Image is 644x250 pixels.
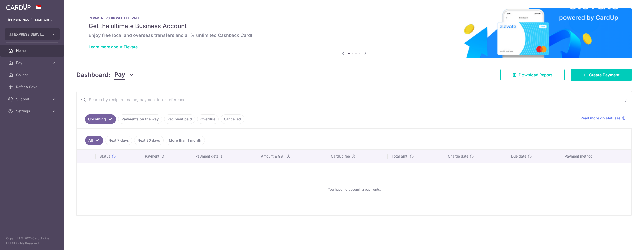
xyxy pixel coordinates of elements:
[85,136,103,145] a: All
[221,114,244,124] a: Cancelled
[261,154,285,159] span: Amount & GST
[197,114,219,124] a: Overdue
[392,154,408,159] span: Total amt.
[560,150,631,163] th: Payment method
[166,136,205,145] a: More than 1 month
[76,8,632,58] img: Renovation banner
[76,70,110,79] h4: Dashboard:
[16,60,49,65] span: Pay
[77,91,620,108] input: Search by recipient name, payment id or reference
[5,28,60,40] button: JJ EXPRESS SERVICES
[141,150,191,163] th: Payment ID
[581,116,621,121] span: Read more on statuses
[89,16,620,20] p: IN PARTNERSHIP WITH ELEVATE
[191,150,257,163] th: Payment details
[16,97,49,102] span: Support
[114,70,125,80] span: Pay
[85,114,116,124] a: Upcoming
[589,72,620,78] span: Create Payment
[8,18,56,23] p: [PERSON_NAME][EMAIL_ADDRESS][DOMAIN_NAME]
[519,72,552,78] span: Download Report
[6,4,31,10] img: CardUp
[114,70,134,80] button: Pay
[100,154,110,159] span: Status
[9,32,46,37] span: JJ EXPRESS SERVICES
[500,69,565,81] a: Download Report
[83,167,625,211] div: You have no upcoming payments.
[16,109,49,114] span: Settings
[118,114,162,124] a: Payments on the way
[134,136,164,145] a: Next 30 days
[164,114,195,124] a: Recipient paid
[89,32,620,38] h6: Enjoy free local and overseas transfers and a 1% unlimited Cashback Card!
[448,154,468,159] span: Charge date
[571,69,632,81] a: Create Payment
[511,154,526,159] span: Due date
[331,154,350,159] span: CardUp fee
[105,136,132,145] a: Next 7 days
[16,48,49,53] span: Home
[16,84,49,89] span: Refer & Save
[581,116,626,121] a: Read more on statuses
[16,72,49,77] span: Collect
[89,22,620,30] h5: Get the ultimate Business Account
[89,44,138,49] a: Learn more about Elevate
